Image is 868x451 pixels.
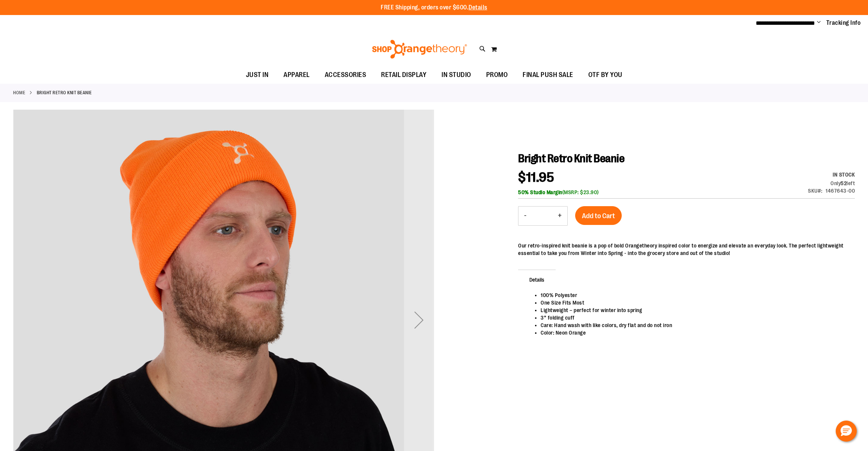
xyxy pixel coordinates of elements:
[532,207,552,225] input: Product quantity
[381,3,487,12] p: FREE Shipping, orders over $600.
[434,66,479,84] a: IN STUDIO
[246,66,269,83] span: JUST IN
[826,19,861,27] a: Tracking Info
[37,89,92,96] strong: Bright Retro Knit Beanie
[541,321,847,329] li: Care: Hand wash with like colors, dry flat and do not iron
[518,152,624,165] span: Bright Retro Knit Beanie
[518,189,562,195] b: 50% Studio Margin
[582,212,615,220] span: Add to Cart
[836,421,857,442] button: Hello, have a question? Let’s chat.
[283,66,310,83] span: APPAREL
[518,189,855,196] div: (MSRP: $23.90)
[541,306,847,314] li: Lightweight – perfect for winter into spring
[479,66,515,84] a: PROMO
[552,207,567,225] button: Increase product quantity
[518,170,554,185] span: $11.95
[238,66,276,84] a: JUST IN
[833,172,855,178] span: In stock
[442,66,471,83] span: IN STUDIO
[808,171,855,178] div: Availability
[371,40,468,59] img: Shop Orangetheory
[541,299,847,306] li: One Size Fits Most
[817,19,821,27] button: Account menu
[317,66,374,83] a: ACCESSORIES
[518,270,556,289] span: Details
[325,66,366,83] span: ACCESSORIES
[575,206,622,225] button: Add to Cart
[808,179,855,187] div: Only 52 left
[808,188,823,194] strong: SKU
[381,66,426,83] span: RETAIL DISPLAY
[374,66,434,84] a: RETAIL DISPLAY
[518,207,532,225] button: Decrease product quantity
[588,66,622,83] span: OTF BY YOU
[541,329,847,336] li: Color: Neon Orange
[523,66,573,83] span: FINAL PUSH SALE
[469,4,487,11] a: Details
[541,291,847,299] li: 100% Polyester
[826,187,855,195] div: 1467643-00
[276,66,317,84] a: APPAREL
[486,66,508,83] span: PROMO
[841,180,847,186] strong: 52
[581,66,630,84] a: OTF BY YOU
[518,242,855,257] div: Our retro-inspired knit beanie is a pop of bold Orangetheory inspired color to energize and eleva...
[13,89,25,96] a: Home
[515,66,581,84] a: FINAL PUSH SALE
[541,314,847,321] li: 3” folding cuff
